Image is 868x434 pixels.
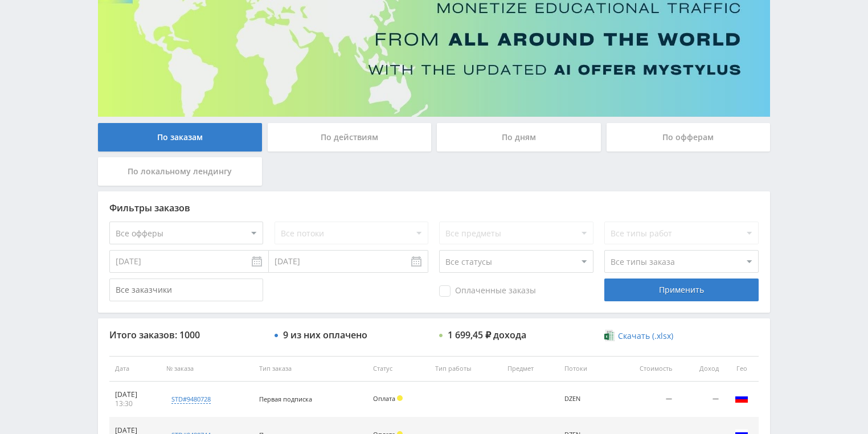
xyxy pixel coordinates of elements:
span: Первая подписка [259,395,312,403]
div: 9 из них оплачено [283,330,367,340]
div: std#9480728 [171,395,211,404]
th: Гео [724,356,759,382]
td: — [611,382,678,417]
span: Оплата [373,394,395,403]
span: Оплаченные заказы [439,285,536,297]
div: Итого заказов: 1000 [109,330,263,340]
th: Доход [678,356,724,382]
th: Стоимость [611,356,678,382]
input: Все заказчики [109,279,263,301]
div: 13:30 [115,399,155,408]
div: Фильтры заказов [109,203,759,213]
div: По локальному лендингу [98,157,262,186]
div: По заказам [98,123,262,152]
th: Тип работы [429,356,501,382]
div: По действиям [268,123,432,152]
div: [DATE] [115,390,155,399]
td: — [678,382,724,417]
th: Статус [367,356,430,382]
div: 1 699,45 ₽ дохода [448,330,526,340]
th: № заказа [161,356,253,382]
th: Предмет [502,356,559,382]
div: Применить [604,279,758,301]
div: По офферам [607,123,771,152]
img: xlsx [604,330,614,341]
span: Холд [397,395,403,401]
th: Тип заказа [253,356,367,382]
span: Скачать (.xlsx) [618,331,673,341]
th: Дата [109,356,161,382]
th: Потоки [559,356,611,382]
a: Скачать (.xlsx) [604,330,673,342]
img: rus.png [735,391,748,405]
div: DZEN [564,395,605,403]
div: По дням [437,123,601,152]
